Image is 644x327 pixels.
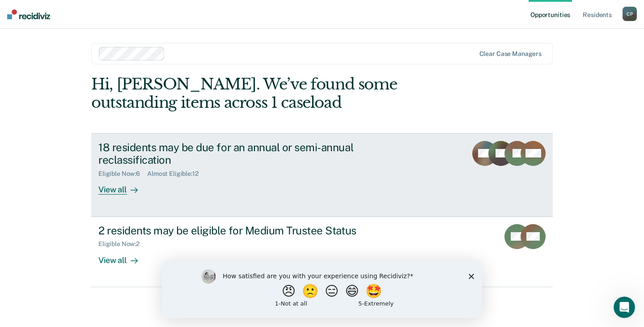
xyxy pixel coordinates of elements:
[98,224,412,237] div: 2 residents may be eligible for Medium Trustee Status
[479,50,542,58] div: Clear case managers
[623,7,637,21] div: C P
[162,260,482,318] iframe: Survey by Kim from Recidiviz
[98,178,148,195] div: View all
[98,248,148,265] div: View all
[91,217,553,287] a: 2 residents may be eligible for Medium Trustee StatusEligible Now:2View all
[91,75,461,112] div: Hi, [PERSON_NAME]. We’ve found some outstanding items across 1 caseload
[614,297,635,318] iframe: Intercom live chat
[98,170,147,178] div: Eligible Now : 6
[91,133,553,217] a: 18 residents may be due for an annual or semi-annual reclassificationEligible Now:6Almost Eligibl...
[98,141,412,167] div: 18 residents may be due for an annual or semi-annual reclassification
[147,170,206,178] div: Almost Eligible : 12
[98,240,147,248] div: Eligible Now : 2
[7,9,50,19] img: Recidiviz
[623,7,637,21] button: CP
